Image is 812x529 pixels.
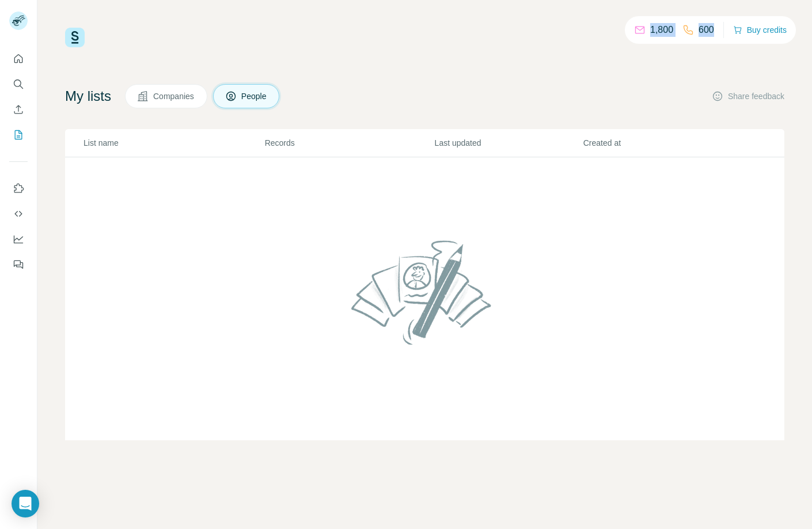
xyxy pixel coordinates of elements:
img: Surfe Logo [65,28,85,47]
p: Created at [583,137,731,149]
button: My lists [9,124,28,145]
button: Use Surfe on LinkedIn [9,178,28,199]
button: Quick start [9,48,28,69]
button: Buy credits [733,22,787,38]
div: Open Intercom Messenger [12,490,39,517]
span: People [241,90,268,102]
h4: My lists [65,87,111,105]
p: 600 [699,23,714,37]
button: Enrich CSV [9,99,28,120]
p: List name [84,137,264,149]
button: Feedback [9,254,28,275]
button: Use Surfe API [9,203,28,224]
button: Dashboard [9,229,28,250]
img: No lists found [347,231,503,354]
button: Search [9,74,28,95]
span: Companies [153,90,195,102]
button: Share feedback [712,90,784,102]
p: 1,800 [650,23,673,37]
p: Last updated [435,137,582,149]
p: Records [265,137,434,149]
